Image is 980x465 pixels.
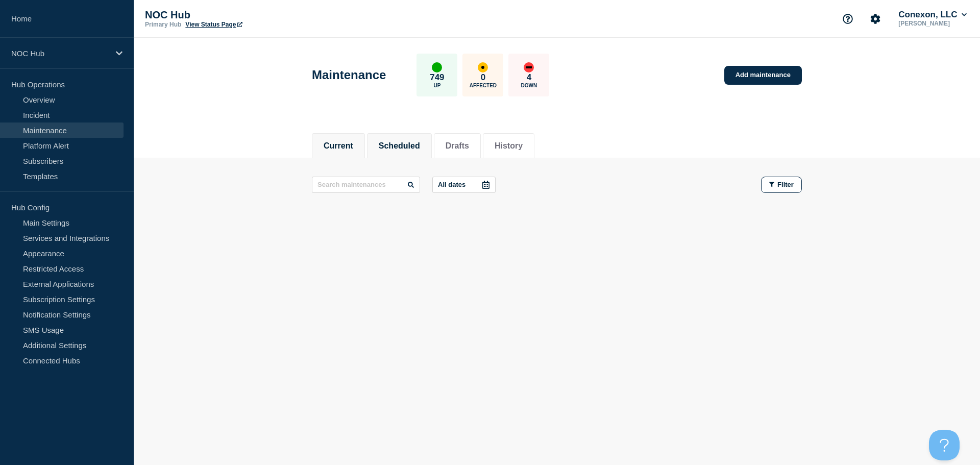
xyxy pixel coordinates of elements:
a: Add maintenance [724,66,802,85]
button: Support [837,8,859,30]
iframe: Help Scout Beacon - Open [929,430,960,460]
p: 0 [481,72,485,83]
p: All dates [438,181,465,188]
button: History [495,141,523,151]
div: down [524,62,534,72]
button: Filter [761,177,802,193]
div: affected [478,62,488,72]
button: Scheduled [379,141,420,151]
a: View Status Page [185,21,242,28]
p: 4 [527,72,531,83]
button: Conexon, LLC [896,10,969,20]
h1: Maintenance [312,68,386,82]
input: Search maintenances [312,177,420,193]
p: NOC Hub [145,9,349,21]
button: All dates [432,177,496,193]
p: Primary Hub [145,21,181,28]
div: up [432,62,442,72]
p: 749 [430,72,444,83]
p: Affected [470,83,497,88]
span: Filter [777,181,794,188]
button: Current [324,141,353,151]
p: Down [521,83,537,88]
p: [PERSON_NAME] [896,20,969,27]
p: Up [433,83,440,88]
button: Drafts [446,141,469,151]
button: Account settings [865,8,886,30]
p: NOC Hub [11,49,109,58]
